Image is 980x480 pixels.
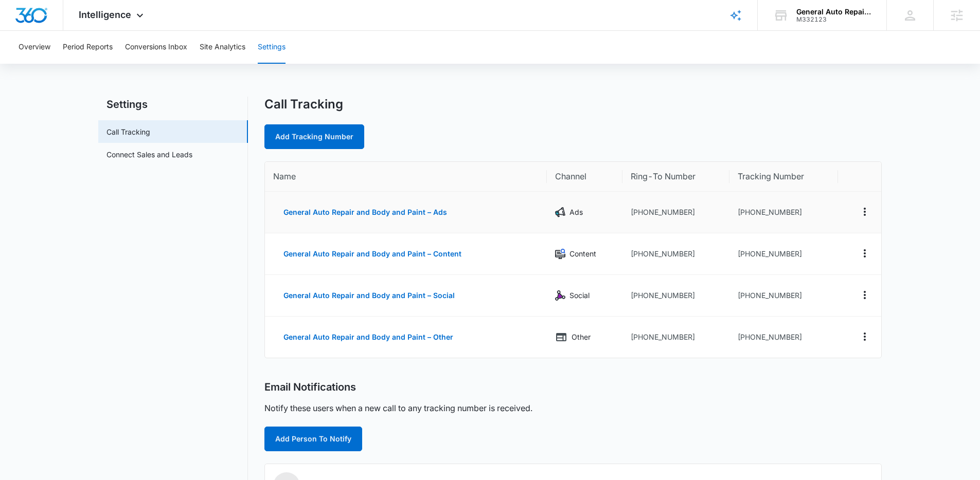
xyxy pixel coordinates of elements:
td: [PHONE_NUMBER] [622,317,729,358]
img: Content [555,249,565,259]
td: [PHONE_NUMBER] [622,192,729,233]
a: Connect Sales and Leads [106,149,192,160]
td: [PHONE_NUMBER] [729,317,838,358]
h1: Call Tracking [264,97,343,112]
button: Period Reports [63,31,113,64]
button: General Auto Repair and Body and Paint – Social [273,283,465,308]
p: Social [569,290,590,301]
span: Intelligence [79,9,131,20]
h2: Settings [98,97,248,112]
div: account name [796,8,871,16]
td: [PHONE_NUMBER] [729,275,838,317]
th: Ring-To Number [622,162,729,192]
td: [PHONE_NUMBER] [622,233,729,275]
p: Ads [569,207,583,218]
a: Call Tracking [106,126,150,137]
th: Channel [547,162,622,192]
button: Overview [19,31,50,64]
button: Add Person To Notify [264,427,362,451]
button: Conversions Inbox [125,31,187,64]
button: General Auto Repair and Body and Paint – Content [273,242,472,266]
p: Notify these users when a new call to any tracking number is received. [264,402,532,414]
a: Add Tracking Number [264,124,364,149]
p: Content [569,248,596,260]
button: Settings [258,31,286,64]
button: General Auto Repair and Body and Paint – Ads [273,200,457,225]
td: [PHONE_NUMBER] [622,275,729,317]
div: account id [796,16,871,23]
button: Site Analytics [200,31,245,64]
h2: Email Notifications [264,381,356,394]
button: General Auto Repair and Body and Paint – Other [273,325,464,349]
button: Actions [857,204,873,220]
button: Actions [857,245,873,262]
button: Actions [857,287,873,303]
th: Tracking Number [729,162,838,192]
th: Name [265,162,547,192]
td: [PHONE_NUMBER] [729,233,838,275]
img: Social [555,290,565,301]
p: Other [572,331,591,343]
button: Actions [857,328,873,345]
td: [PHONE_NUMBER] [729,192,838,233]
img: Ads [555,207,565,217]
